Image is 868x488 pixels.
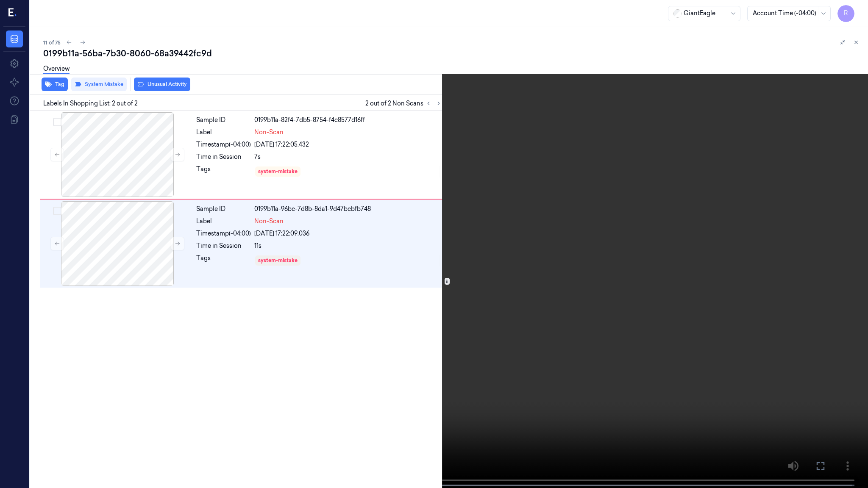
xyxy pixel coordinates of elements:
span: Non-Scan [254,217,284,226]
div: system-mistake [258,257,298,264]
div: [DATE] 17:22:05.432 [254,140,442,149]
div: Label [196,217,251,226]
div: Time in Session [196,241,251,250]
span: 11 of 75 [43,39,61,46]
div: 0199b11a-56ba-7b30-8060-68a39442fc9d [43,47,861,59]
div: Sample ID [196,205,251,213]
button: Select row [53,118,61,126]
span: Non-Scan [254,128,284,137]
span: 2 out of 2 Non Scans [365,98,444,108]
button: R [837,5,854,22]
div: Timestamp (-04:00) [196,229,251,238]
button: Select row [53,207,61,215]
button: Tag [42,78,68,91]
div: 0199b11a-96bc-7d8b-8da1-9d47bcbfb748 [254,205,442,213]
button: Unusual Activity [134,78,190,91]
div: system-mistake [258,168,298,175]
div: Tags [196,254,251,267]
div: 7s [254,152,442,161]
div: 0199b11a-82f4-7db5-8754-f4c8577d16ff [254,116,442,125]
span: Labels In Shopping List: 2 out of 2 [43,99,138,108]
div: Sample ID [196,116,251,125]
div: Label [196,128,251,137]
div: Tags [196,165,251,178]
button: System Mistake [71,78,127,91]
div: Timestamp (-04:00) [196,140,251,149]
div: [DATE] 17:22:09.036 [254,229,442,238]
div: 11s [254,241,442,250]
div: Time in Session [196,152,251,161]
a: Overview [43,64,70,74]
